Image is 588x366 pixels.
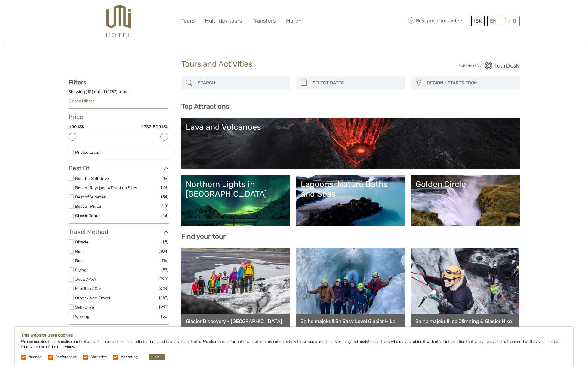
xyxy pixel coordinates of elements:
[301,180,400,222] a: Lagoons, Nature Baths and Spas
[181,232,226,240] b: Find your tour
[75,277,96,282] a: Jeep / 4x4
[310,78,402,88] input: SELECT DATES
[69,79,86,86] strong: Filters
[195,78,287,88] input: SEARCH
[162,175,169,182] span: (19)
[181,17,195,25] a: Tours
[149,354,165,360] button: OK
[75,176,109,181] a: Best for Self Drive
[75,295,110,300] a: Other / Non-Travel
[75,258,82,263] a: Bus
[21,333,567,338] h5: This website uses cookies
[69,124,85,130] label: 600 ISK
[159,285,169,292] span: (644)
[161,203,169,210] span: (18)
[416,180,515,222] a: Golden Circle
[300,318,400,324] a: Solheimajokull 3h Easy Level Glacier Hike
[186,180,285,199] div: Northern Lights in [GEOGRAPHIC_DATA]
[160,257,169,264] span: (116)
[75,195,106,199] a: Best of Summer
[69,113,169,120] h3: Price
[181,102,229,110] b: Top Attractions
[161,266,169,273] span: (57)
[141,124,169,130] label: 1.732.500 ISK
[286,17,302,25] a: More
[75,249,84,254] a: Boat
[159,248,169,255] span: (104)
[8,11,68,15] p: We're away right now. Please check back later!
[75,286,101,291] a: Mini Bus / Car
[159,304,169,310] span: (213)
[75,150,99,155] a: Private tours
[424,78,517,88] button: REGION / STARTS FROM
[106,5,130,37] img: 526-1e775aa5-7374-4589-9d7e-5793fb20bdfc_logo_big.jpg
[186,122,515,164] a: Lava and Volcanoes
[416,180,515,189] div: Golden Circle
[159,294,169,301] span: (169)
[158,276,169,283] span: (390)
[75,240,88,244] a: Bicycle
[205,17,242,25] a: Multi-day tours
[75,185,137,190] a: Best of Reykjanes/Eruption Sites
[75,204,102,209] a: Best of Winter
[487,16,499,26] div: EN
[163,238,169,245] span: (8)
[69,165,169,172] h3: Best Of
[415,318,515,324] a: Solheimajokull Ice Climbing & Glacier Hike
[161,313,169,320] span: (56)
[181,59,407,69] h1: Tours and Activities
[458,62,519,69] img: PurchaseViaTourDesk.png
[69,228,169,235] h3: Travel Method
[69,89,169,98] div: Showing ( ) out of ( ) tours
[252,17,276,25] a: Transfers
[87,89,92,95] label: 18
[91,355,107,360] label: Statistics
[161,212,169,219] span: (18)
[75,314,89,319] a: Walking
[69,98,94,103] a: Clear all filters
[69,9,76,17] button: Open LiveChat chat widget
[15,327,573,366] div: We use cookies to personalise content and ads, to provide social media features and to analyse ou...
[75,213,100,218] a: Classic Tours
[161,184,169,191] span: (23)
[186,180,285,222] a: Northern Lights in [GEOGRAPHIC_DATA]
[186,318,285,324] a: Glacier Discovery - [GEOGRAPHIC_DATA]
[29,355,42,360] label: Needed
[55,355,77,360] label: Preferences
[186,122,515,132] div: Lava and Volcanoes
[75,268,86,272] a: Flying
[474,18,482,24] span: ISK
[512,18,517,24] span: 0
[301,180,400,199] div: Lagoons, Nature Baths and Spas
[108,89,116,95] label: 1757
[75,305,94,310] a: Self-Drive
[407,16,470,26] span: Best price guarantee
[121,355,138,360] label: Marketing
[161,193,169,200] span: (34)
